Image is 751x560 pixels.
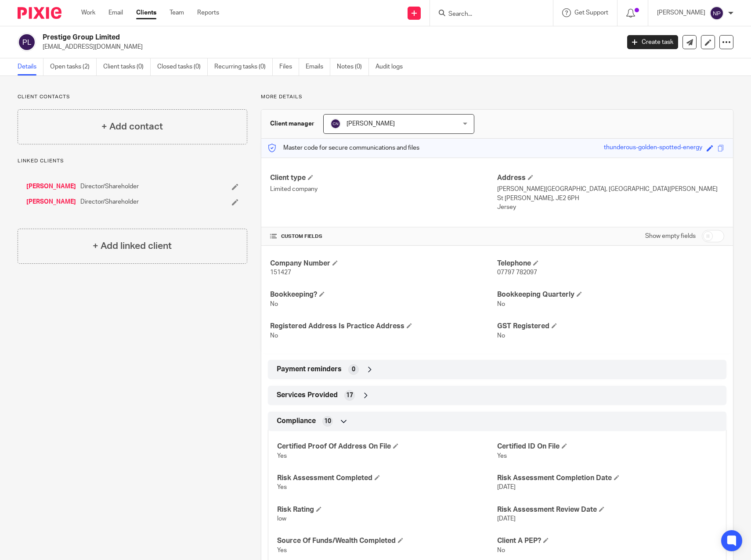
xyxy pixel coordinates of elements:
[43,43,614,51] p: [EMAIL_ADDRESS][DOMAIN_NAME]
[157,58,208,75] a: Closed tasks (0)
[277,474,497,483] h4: Risk Assessment Completed
[270,322,497,331] h4: Registered Address Is Practice Address
[324,417,331,426] span: 10
[574,10,608,16] span: Get Support
[277,365,342,374] span: Payment reminders
[279,58,299,75] a: Files
[497,301,505,307] span: No
[277,536,497,546] h4: Source Of Funds/Wealth Completed
[277,484,287,490] span: Yes
[261,93,733,101] p: More details
[306,58,330,75] a: Emails
[103,58,151,75] a: Client tasks (0)
[26,182,76,191] a: [PERSON_NAME]
[50,58,97,75] a: Open tasks (2)
[497,484,516,490] span: [DATE]
[497,203,724,212] p: Jersey
[270,259,497,268] h4: Company Number
[497,185,724,194] p: [PERSON_NAME][GEOGRAPHIC_DATA], [GEOGRAPHIC_DATA][PERSON_NAME]
[101,120,163,133] h4: + Add contact
[18,58,43,75] a: Details
[627,35,678,49] a: Create task
[270,119,314,128] h3: Client manager
[497,259,724,268] h4: Telephone
[657,8,705,17] p: [PERSON_NAME]
[270,233,497,240] h4: CUSTOM FIELDS
[497,194,724,203] p: St [PERSON_NAME], JE2 6PH
[497,536,717,546] h4: Client A PEP?
[277,442,497,451] h4: Certified Proof Of Address On File
[337,58,369,75] a: Notes (0)
[136,8,156,17] a: Clients
[18,93,247,101] p: Client contacts
[497,516,516,522] span: [DATE]
[277,547,287,553] span: Yes
[497,547,505,553] span: No
[268,144,419,152] p: Master code for secure communications and files
[497,173,724,183] h4: Address
[352,365,355,374] span: 0
[710,6,724,20] img: svg%3E
[497,442,717,451] h4: Certified ID On File
[270,290,497,299] h4: Bookkeeping?
[270,333,278,339] span: No
[277,505,497,514] h4: Risk Rating
[81,8,95,17] a: Work
[270,269,291,276] span: 151427
[270,301,278,307] span: No
[497,474,717,483] h4: Risk Assessment Completion Date
[347,121,395,127] span: [PERSON_NAME]
[497,505,717,514] h4: Risk Assessment Review Date
[497,290,724,299] h4: Bookkeeping Quarterly
[277,516,286,522] span: low
[197,8,219,17] a: Reports
[18,7,61,19] img: Pixie
[277,453,287,459] span: Yes
[277,391,338,400] span: Services Provided
[18,158,247,165] p: Linked clients
[645,232,696,241] label: Show empty fields
[497,322,724,331] h4: GST Registered
[108,8,123,17] a: Email
[93,239,172,253] h4: + Add linked client
[346,391,353,400] span: 17
[497,453,507,459] span: Yes
[214,58,273,75] a: Recurring tasks (0)
[497,333,505,339] span: No
[18,33,36,51] img: svg%3E
[330,118,341,129] img: svg%3E
[375,58,409,75] a: Audit logs
[497,269,537,276] span: 07797 782097
[277,416,316,426] span: Compliance
[80,182,139,191] span: Director/Shareholder
[26,197,76,206] a: [PERSON_NAME]
[170,8,184,17] a: Team
[270,173,497,183] h4: Client type
[448,11,527,18] input: Search
[43,33,500,42] h2: Prestige Group Limited
[604,143,702,153] div: thunderous-golden-spotted-energy
[270,185,497,194] p: Limited company
[80,197,139,206] span: Director/Shareholder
